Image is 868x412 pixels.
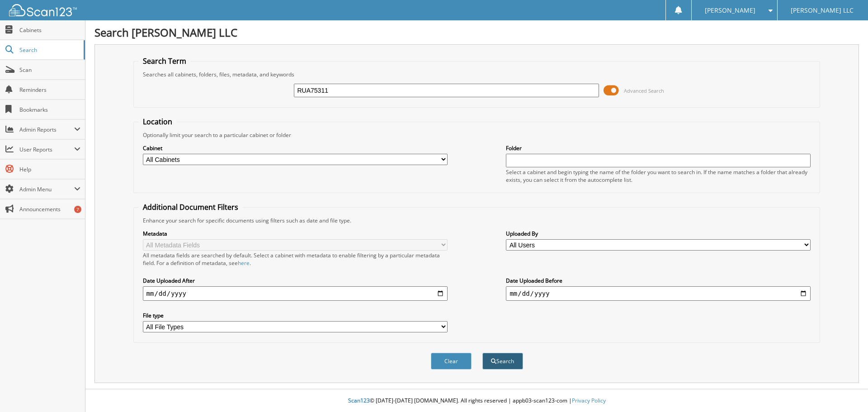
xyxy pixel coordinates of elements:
span: Scan [19,66,80,74]
label: Folder [506,144,811,152]
span: Admin Menu [19,185,74,193]
input: start [143,286,448,301]
div: 7 [74,206,81,213]
span: [PERSON_NAME] [705,8,755,13]
span: Cabinets [19,26,80,34]
a: Privacy Policy [572,397,606,404]
span: Admin Reports [19,126,74,133]
legend: Additional Document Filters [138,202,243,212]
div: Optionally limit your search to a particular cabinet or folder [138,131,816,139]
label: Cabinet [143,144,448,152]
span: Search [19,46,79,54]
span: User Reports [19,146,74,153]
img: scan123-logo-white.svg [9,4,77,16]
legend: Search Term [138,56,191,66]
span: Reminders [19,86,80,94]
button: Search [482,353,523,369]
label: Metadata [143,230,448,237]
span: Help [19,166,80,173]
span: Bookmarks [19,106,80,114]
span: Advanced Search [624,87,664,94]
h1: Search [PERSON_NAME] LLC [94,25,859,40]
span: Announcements [19,205,80,213]
a: here [238,259,250,267]
label: Date Uploaded Before [506,277,811,284]
button: Clear [431,353,472,369]
input: end [506,286,811,301]
span: [PERSON_NAME] LLC [791,8,854,13]
div: Select a cabinet and begin typing the name of the folder you want to search in. If the name match... [506,168,811,184]
div: Searches all cabinets, folders, files, metadata, and keywords [138,71,816,78]
legend: Location [138,117,177,127]
div: All metadata fields are searched by default. Select a cabinet with metadata to enable filtering b... [143,251,448,267]
label: File type [143,312,448,319]
label: Uploaded By [506,230,811,237]
span: Scan123 [348,397,370,404]
label: Date Uploaded After [143,277,448,284]
div: © [DATE]-[DATE] [DOMAIN_NAME]. All rights reserved | appb03-scan123-com | [85,390,868,412]
div: Enhance your search for specific documents using filters such as date and file type. [138,217,816,224]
